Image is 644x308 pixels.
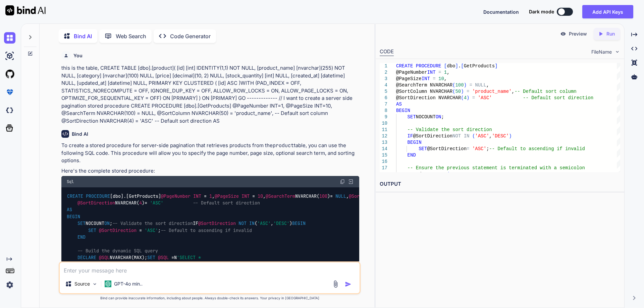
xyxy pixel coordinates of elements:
[380,76,387,82] div: 3
[380,63,387,69] div: 1
[444,76,447,81] span: ,
[86,193,110,199] span: PROCEDURE
[606,30,615,37] p: Run
[455,89,461,94] span: 50
[407,165,548,171] span: -- Ensure the previous statement is terminated wit
[145,227,158,233] span: 'ASC'
[193,200,260,206] span: -- Default sort direction
[489,146,585,151] span: -- Default to ascending if invalid
[61,142,359,165] p: To create a stored procedure for server-side pagination that retrieves products from the table, y...
[332,280,339,288] img: attachment
[591,49,612,55] span: FileName
[410,172,438,177] span: ProductCTE
[67,193,83,199] span: CREATE
[469,82,472,88] span: =
[116,32,146,40] p: Web Search
[461,95,464,101] span: (
[258,193,263,199] span: 10
[158,255,169,261] span: @SQL
[455,82,464,88] span: 100
[88,227,96,233] span: SET
[145,200,147,206] span: =
[472,89,512,94] span: 'product_name'
[438,70,441,75] span: =
[139,200,142,206] span: 4
[452,82,455,88] span: (
[380,146,387,152] div: 14
[147,255,155,261] span: SET
[438,172,444,177] span: AS
[67,179,74,184] span: Sql
[77,255,96,261] span: DECLARE
[407,140,421,145] span: BEGIN
[486,82,489,88] span: ,
[467,95,469,101] span: )
[421,76,430,81] span: INT
[492,133,508,139] span: 'DESC'
[67,213,80,220] span: BEGIN
[464,133,469,139] span: IN
[249,221,255,227] span: IN
[139,227,142,233] span: =
[4,68,15,80] img: githubLight
[464,95,466,101] span: 4
[475,82,486,88] span: NULL
[4,86,15,98] img: premium
[348,179,354,185] img: Open in Browser
[472,146,486,151] span: 'ASC'
[515,89,577,94] span: -- Default sort column
[257,221,271,227] span: 'ASC'
[273,142,294,149] code: product
[396,63,413,69] span: CREATE
[380,159,387,165] div: 16
[380,82,387,88] div: 4
[380,108,387,114] div: 8
[419,146,427,151] span: SET
[396,172,399,177] span: ;
[380,48,394,56] div: CODE
[399,172,410,177] span: WITH
[475,133,489,139] span: 'ASC'
[447,172,449,177] span: (
[99,227,137,233] span: @SortDirection
[396,70,427,75] span: @PageNumber
[105,281,111,287] img: GPT-4o mini
[114,281,143,287] p: GPT-4o min..
[252,193,255,199] span: =
[467,89,469,94] span: =
[238,221,247,227] span: NOT
[455,63,458,69] span: ]
[435,114,441,120] span: ON
[495,63,497,69] span: ]
[396,82,452,88] span: @SearchTerm NVARCHAR
[209,193,212,199] span: 1
[193,193,201,199] span: INT
[4,50,15,62] img: ai-studio
[416,114,435,120] span: NOCOUNT
[73,52,83,59] h6: You
[461,63,464,69] span: [
[489,133,492,139] span: ,
[380,165,387,171] div: 17
[380,120,387,127] div: 10
[396,89,452,94] span: @SortColumn NVARCHAR
[4,279,15,291] img: settings
[438,76,444,81] span: 10
[77,234,86,240] span: END
[582,5,633,18] button: Add API Keys
[335,193,346,199] span: NULL
[427,70,435,75] span: INT
[483,9,519,15] span: Documentation
[380,133,387,139] div: 12
[486,146,489,151] span: ;
[407,152,416,158] span: END
[345,281,352,288] img: icon
[340,179,345,184] img: copy
[560,31,566,37] img: preview
[204,193,207,199] span: =
[215,193,239,199] span: @PageSize
[396,108,410,113] span: BEGIN
[112,221,193,227] span: -- Validate the sort direction
[413,133,452,139] span: @SortDirection
[433,76,435,81] span: =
